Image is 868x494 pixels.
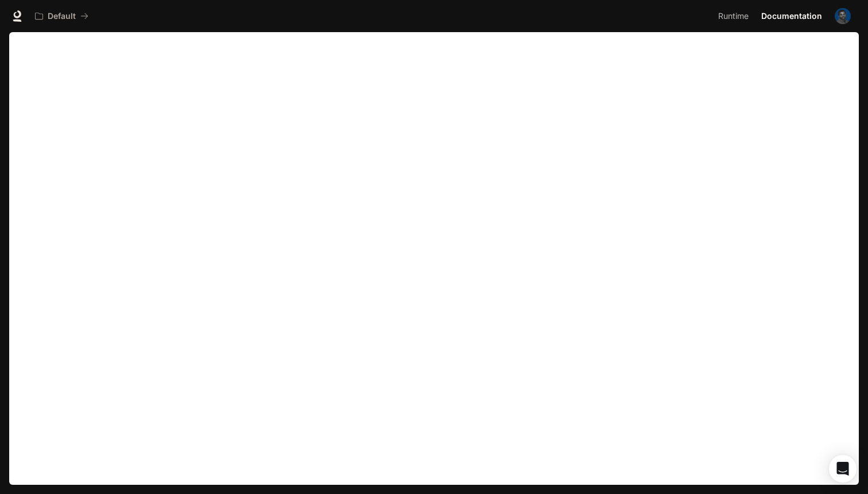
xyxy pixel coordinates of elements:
[9,32,859,494] iframe: Documentation
[829,455,857,483] div: Open Intercom Messenger
[831,5,854,28] button: User avatar
[718,9,749,24] span: Runtime
[761,9,822,24] span: Documentation
[835,8,851,24] img: User avatar
[757,5,827,28] a: Documentation
[714,5,755,28] a: Runtime
[30,5,94,28] button: All workspaces
[48,11,76,21] p: Default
